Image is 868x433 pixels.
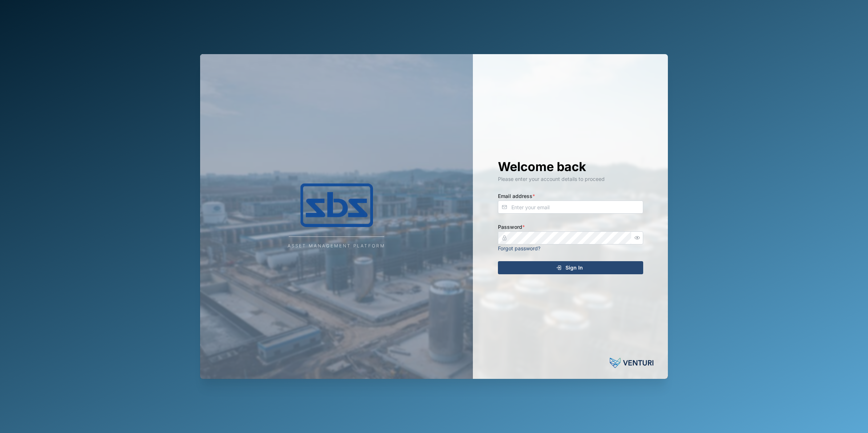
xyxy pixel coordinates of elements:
[288,243,385,250] div: Asset Management Platform
[565,262,583,274] span: Sign In
[498,245,540,251] a: Forgot password?
[498,192,535,200] label: Email address
[498,201,643,214] input: Enter your email
[610,356,653,370] img: Powered by: Venturi
[264,183,409,227] img: Company Logo
[498,261,643,274] button: Sign In
[498,159,643,175] h1: Welcome back
[498,175,643,183] div: Please enter your account details to proceed
[498,223,525,231] label: Password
